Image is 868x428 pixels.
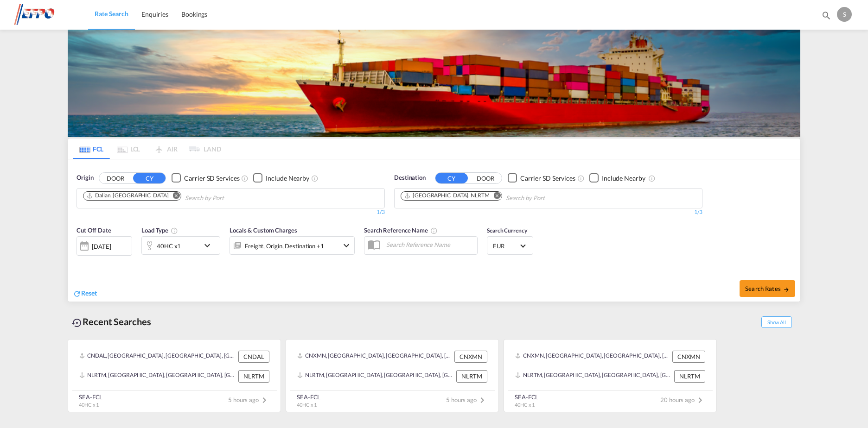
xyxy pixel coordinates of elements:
[77,173,93,183] span: Origin
[520,174,575,183] div: Carrier SD Services
[837,7,852,22] div: s
[82,189,277,206] md-chips-wrap: Chips container. Use arrow keys to select chips.
[311,175,319,182] md-icon: Unchecked: Ignores neighbouring ports when fetching rates.Checked : Includes neighbouring ports w...
[821,10,831,20] md-icon: icon-magnify
[171,227,178,234] md-icon: icon-information-outline
[77,255,83,267] md-datepicker: Select
[506,191,594,206] input: Chips input.
[297,370,454,382] div: NLRTM, Rotterdam, Netherlands, Western Europe, Europe
[73,289,97,299] div: icon-refreshReset
[394,208,702,216] div: 1/3
[241,175,249,182] md-icon: Unchecked: Search for CY (Container Yard) services for all selected carriers.Checked : Search for...
[446,396,488,403] span: 5 hours ago
[589,173,645,183] md-checkbox: Checkbox No Ink
[672,351,705,363] div: CNXMN
[430,227,438,234] md-icon: Your search will be saved by the below given name
[469,173,502,183] button: DOOR
[77,227,111,234] span: Cut Off Date
[133,173,166,183] button: CY
[740,280,795,297] button: Search Ratesicon-arrow-right
[508,173,575,183] md-checkbox: Checkbox No Ink
[821,10,831,24] div: icon-magnify
[238,351,269,363] div: CNDAL
[77,208,385,216] div: 1/3
[259,395,270,406] md-icon: icon-chevron-right
[286,339,499,412] recent-search-card: CNXMN, [GEOGRAPHIC_DATA], [GEOGRAPHIC_DATA], [GEOGRAPHIC_DATA] & [GEOGRAPHIC_DATA], [GEOGRAPHIC_D...
[394,173,426,183] span: Destination
[185,191,273,206] input: Chips input.
[71,317,83,328] md-icon: icon-backup-restore
[456,370,487,382] div: NLRTM
[297,402,317,408] span: 40HC x 1
[73,290,81,298] md-icon: icon-refresh
[783,286,790,293] md-icon: icon-arrow-right
[487,227,527,234] span: Search Currency
[81,289,97,297] span: Reset
[184,174,239,183] div: Carrier SD Services
[167,192,181,201] button: Remove
[172,173,239,183] md-checkbox: Checkbox No Ink
[228,396,270,403] span: 5 hours ago
[297,393,320,401] div: SEA-FCL
[14,4,77,25] img: d38966e06f5511efa686cdb0e1f57a29.png
[141,236,220,255] div: 40HC x1icon-chevron-down
[341,240,352,251] md-icon: icon-chevron-down
[492,239,528,252] md-select: Select Currency: € EUREuro
[253,173,309,183] md-checkbox: Checkbox No Ink
[68,30,800,137] img: LCL+%26+FCL+BACKGROUND.png
[79,402,99,408] span: 40HC x 1
[99,173,132,183] button: DOOR
[297,351,452,363] div: CNXMN, Xiamen, China, Greater China & Far East Asia, Asia Pacific
[435,173,468,183] button: CY
[230,227,297,234] span: Locals & Custom Charges
[73,138,110,159] md-tab-item: FCL
[266,174,309,183] div: Include Nearby
[515,370,672,382] div: NLRTM, Rotterdam, Netherlands, Western Europe, Europe
[79,393,102,401] div: SEA-FCL
[382,238,477,252] input: Search Reference Name
[157,239,181,252] div: 40HC x1
[493,242,519,250] span: EUR
[73,138,221,159] md-pagination-wrapper: Use the left and right arrow keys to navigate between tabs
[695,395,706,406] md-icon: icon-chevron-right
[404,192,491,200] div: Press delete to remove this chip.
[141,10,168,18] span: Enquiries
[648,175,656,182] md-icon: Unchecked: Ignores neighbouring ports when fetching rates.Checked : Includes neighbouring ports w...
[92,242,111,251] div: [DATE]
[488,192,502,201] button: Remove
[79,370,236,382] div: NLRTM, Rotterdam, Netherlands, Western Europe, Europe
[674,370,705,382] div: NLRTM
[477,395,488,406] md-icon: icon-chevron-right
[577,175,585,182] md-icon: Unchecked: Search for CY (Container Yard) services for all selected carriers.Checked : Search for...
[761,316,792,328] span: Show All
[660,396,706,403] span: 20 hours ago
[77,236,132,256] div: [DATE]
[86,192,171,200] div: Press delete to remove this chip.
[454,351,487,363] div: CNXMN
[68,159,800,302] div: OriginDOOR CY Checkbox No InkUnchecked: Search for CY (Container Yard) services for all selected ...
[95,10,128,18] span: Rate Search
[602,174,645,183] div: Include Nearby
[515,351,670,363] div: CNXMN, Xiamen, China, Greater China & Far East Asia, Asia Pacific
[364,227,438,234] span: Search Reference Name
[515,402,535,408] span: 40HC x 1
[230,236,355,255] div: Freight Origin Destination Factory Stuffingicon-chevron-down
[404,192,490,200] div: Rotterdam, NLRTM
[68,339,281,412] recent-search-card: CNDAL, [GEOGRAPHIC_DATA], [GEOGRAPHIC_DATA], [GEOGRAPHIC_DATA] & [GEOGRAPHIC_DATA], [GEOGRAPHIC_D...
[245,239,324,252] div: Freight Origin Destination Factory Stuffing
[504,339,717,412] recent-search-card: CNXMN, [GEOGRAPHIC_DATA], [GEOGRAPHIC_DATA], [GEOGRAPHIC_DATA] & [GEOGRAPHIC_DATA], [GEOGRAPHIC_D...
[68,311,155,332] div: Recent Searches
[141,227,178,234] span: Load Type
[202,240,217,251] md-icon: icon-chevron-down
[515,393,538,401] div: SEA-FCL
[745,285,790,292] span: Search Rates
[181,10,207,18] span: Bookings
[238,370,269,382] div: NLRTM
[86,192,169,200] div: Dalian, CNDAL
[399,189,598,206] md-chips-wrap: Chips container. Use arrow keys to select chips.
[79,351,236,363] div: CNDAL, Dalian, China, Greater China & Far East Asia, Asia Pacific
